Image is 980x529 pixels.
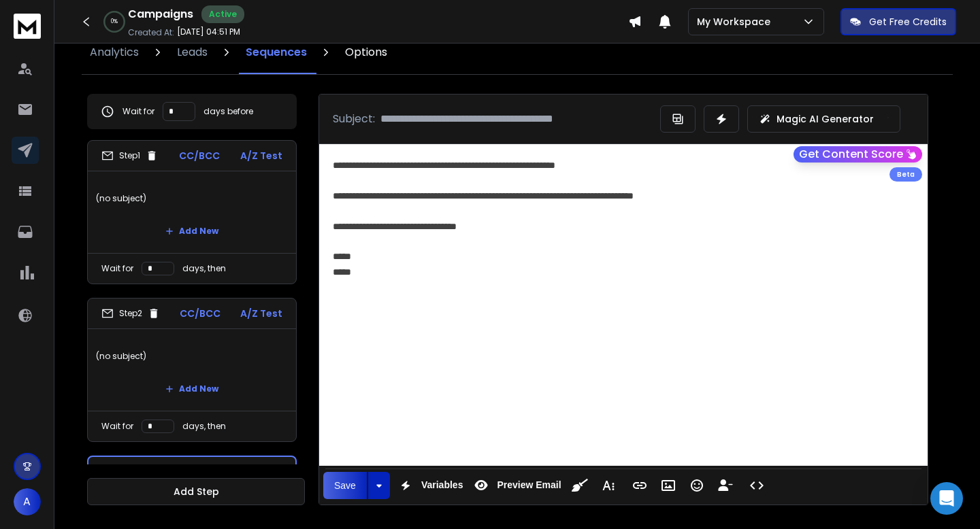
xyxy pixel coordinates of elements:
p: days before [203,106,253,117]
p: days, then [182,421,226,432]
div: Active [201,5,244,23]
p: Created At: [128,27,174,38]
p: Get Free Credits [869,15,947,29]
a: Leads [169,31,216,74]
span: Preview Email [494,479,563,491]
p: Wait for [122,106,154,117]
a: Options [337,31,395,74]
li: Step1CC/BCCA/Z Test(no subject)Add NewWait fordays, then [87,140,297,284]
p: 0 % [111,18,118,26]
p: Leads [177,44,208,61]
p: My Workspace [697,15,776,29]
button: More Text [595,472,621,499]
button: A [14,488,41,515]
h1: Campaigns [128,6,193,22]
button: Get Free Credits [840,8,956,35]
p: A/Z Test [240,149,282,163]
div: Step 1 [101,150,158,162]
p: A/Z Test [240,307,282,320]
div: Step 2 [101,307,160,320]
div: Beta [889,167,922,182]
a: Sequences [238,31,315,74]
p: Sequences [246,44,307,61]
button: Insert Image (⌘P) [655,472,681,499]
button: Add New [154,218,229,245]
p: [DATE] 04:51 PM [177,27,240,37]
p: (no subject) [96,180,288,218]
p: CC/BCC [180,307,220,320]
p: CC/BCC [179,149,220,163]
button: Preview Email [468,472,563,499]
button: Get Content Score [794,146,922,163]
p: Subject: [333,111,375,127]
p: (no subject) [96,337,288,375]
button: Save [323,472,367,499]
button: Insert Unsubscribe Link [713,472,738,499]
div: Open Intercom Messenger [930,482,963,515]
button: Insert Link (⌘K) [627,472,653,499]
span: Variables [419,479,466,491]
button: Magic AI Generator [747,105,900,133]
li: Step2CC/BCCA/Z Test(no subject)Add NewWait fordays, then [87,298,297,442]
button: Add New [154,375,229,403]
p: Magic AI Generator [777,112,874,126]
button: Add Step [87,478,305,505]
button: Emoticons [684,472,710,499]
button: Code View [744,472,770,499]
a: Analytics [82,31,147,74]
p: Options [345,44,387,61]
p: Wait for [101,421,133,432]
p: Wait for [101,263,133,274]
p: Analytics [90,44,139,61]
button: Variables [393,472,466,499]
p: days, then [182,263,226,274]
img: logo [14,14,41,39]
button: Clean HTML [567,472,593,499]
